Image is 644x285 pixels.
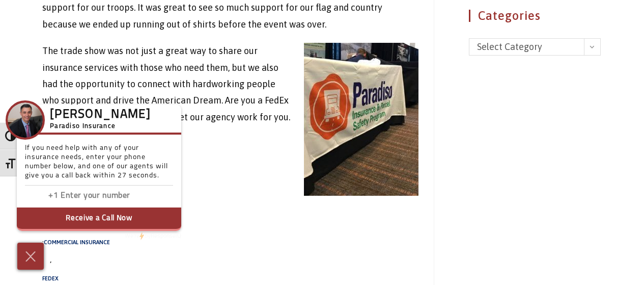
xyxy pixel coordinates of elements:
button: Receive a Call Now [17,208,181,231]
span: We're by [125,233,151,239]
img: A banner for the Paradiso Insurance & Parcel Safety Program. [304,43,418,196]
h3: [PERSON_NAME] [50,111,151,120]
a: We'rePowered by iconbyResponseiQ [125,233,181,239]
input: Enter phone number [61,189,162,203]
p: If you need help with any of your insurance needs, enter your phone number below, and one of our ... [25,144,173,186]
span: Tags [42,211,418,238]
h5: Paradiso Insurance [50,121,151,132]
img: Powered by icon [139,232,144,240]
a: fedex [42,275,59,281]
h4: Categories [469,10,601,22]
img: Cross icon [23,248,38,265]
img: Company Icon [8,102,43,138]
span: The trade show was not just a great way to share our insurance services with those who need them,... [42,45,290,122]
span: , [42,248,418,274]
input: Enter country code [30,189,61,203]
